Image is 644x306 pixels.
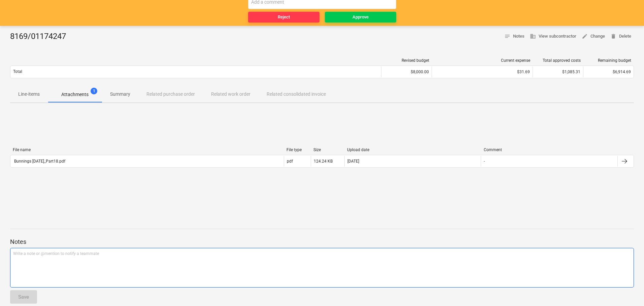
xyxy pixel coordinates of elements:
[579,31,608,42] button: Change
[608,31,634,42] button: Delete
[347,159,359,164] div: [DATE]
[610,33,631,40] span: Delete
[504,33,524,40] span: Notes
[613,70,631,74] span: $6,914.69
[582,33,605,40] span: Change
[536,58,581,63] div: Total approved costs
[582,33,588,39] span: edit
[91,88,97,94] span: 1
[278,13,290,21] div: Reject
[61,91,89,98] p: Attachments
[313,147,342,152] div: Size
[110,91,130,98] p: Summary
[530,33,536,39] span: business
[18,91,40,98] p: Line-items
[533,67,583,77] div: $1,085.31
[325,12,396,23] button: Approve
[248,12,319,23] button: Reject
[527,31,579,42] button: View subcontractor
[352,13,369,21] div: Approve
[484,159,485,164] div: -
[504,33,510,39] span: notes
[287,159,293,164] div: pdf
[347,147,478,152] div: Upload date
[502,31,527,42] button: Notes
[10,238,634,246] p: Notes
[530,33,576,40] span: View subcontractor
[610,274,644,306] iframe: Chat Widget
[435,58,530,63] div: Current expense
[286,147,308,152] div: File type
[13,69,22,75] p: Total
[381,67,432,77] div: $8,000.00
[435,70,530,74] div: $31.69
[586,58,631,63] div: Remaining budget
[384,58,429,63] div: Revised budget
[10,31,71,42] div: 8169/01174247
[314,159,333,164] div: 124.24 KB
[13,159,65,164] div: Bunnings [DATE]_Part18.pdf
[610,33,616,39] span: delete
[13,147,281,152] div: File name
[484,147,615,152] div: Comment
